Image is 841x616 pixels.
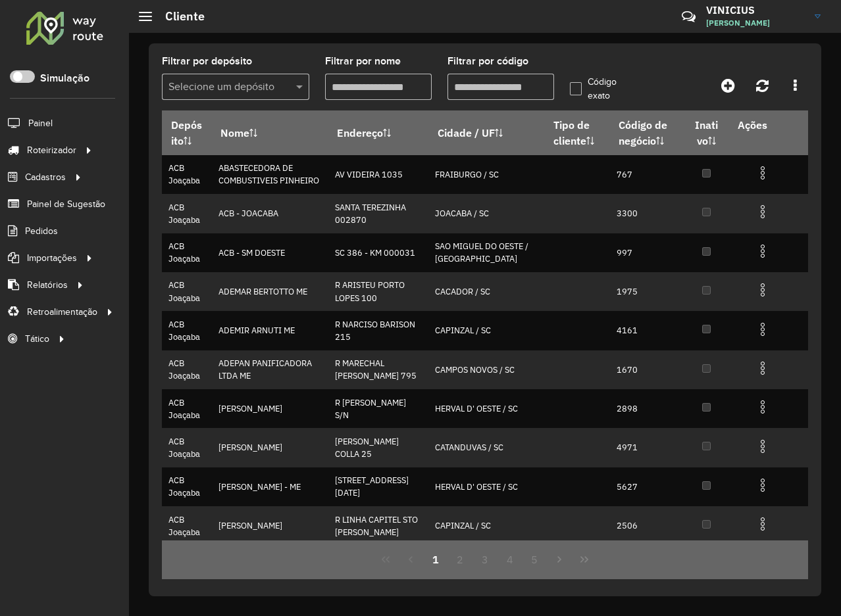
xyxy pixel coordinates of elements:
[428,350,545,389] td: CAMPOS NOVOS / SC
[684,111,728,155] th: Inativo
[570,75,636,103] label: Código exato
[162,155,211,194] td: ACB Joaçaba
[211,467,328,506] td: [PERSON_NAME] - ME
[609,194,684,233] td: 3300
[25,170,66,184] span: Cadastros
[428,311,545,350] td: CAPINZAL / SC
[328,350,428,389] td: R MARECHAL [PERSON_NAME] 795
[428,194,545,233] td: JOACABA / SC
[162,467,211,506] td: ACB Joaçaba
[328,389,428,428] td: R [PERSON_NAME] S/N
[328,506,428,545] td: R LINHA CAPITEL STO [PERSON_NAME]
[211,311,328,350] td: ADEMIR ARNUTI ME
[609,506,684,545] td: 2506
[428,233,545,272] td: SAO MIGUEL DO OESTE / [GEOGRAPHIC_DATA]
[609,311,684,350] td: 4161
[472,547,497,572] button: 3
[40,70,89,86] label: Simulação
[162,194,211,233] td: ACB Joaçaba
[27,251,77,265] span: Importações
[328,311,428,350] td: R NARCISO BARISON 215
[428,467,545,506] td: HERVAL D' OESTE / SC
[211,233,328,272] td: ACB - SM DOESTE
[328,233,428,272] td: SC 386 - KM 000031
[522,547,548,572] button: 5
[428,428,545,467] td: CATANDUVAS / SC
[609,155,684,194] td: 767
[162,428,211,467] td: ACB Joaçaba
[728,111,807,139] th: Ações
[706,4,805,16] h3: VINICIUS
[211,506,328,545] td: [PERSON_NAME]
[428,111,545,155] th: Cidade / UF
[27,305,97,319] span: Retroalimentação
[609,467,684,506] td: 5627
[25,224,58,238] span: Pedidos
[162,111,211,155] th: Depósito
[211,350,328,389] td: ADEPAN PANIFICADORA LTDA ME
[428,389,545,428] td: HERVAL D' OESTE / SC
[447,53,528,69] label: Filtrar por código
[328,467,428,506] td: [STREET_ADDRESS][DATE]
[572,547,597,572] button: Last Page
[27,197,105,211] span: Painel de Sugestão
[706,17,805,29] span: [PERSON_NAME]
[211,389,328,428] td: [PERSON_NAME]
[162,506,211,545] td: ACB Joaçaba
[328,194,428,233] td: SANTA TEREZINHA 002870
[609,233,684,272] td: 997
[447,547,472,572] button: 2
[28,116,53,130] span: Painel
[609,389,684,428] td: 2898
[328,272,428,311] td: R ARISTEU PORTO LOPES 100
[162,53,252,69] label: Filtrar por depósito
[428,506,545,545] td: CAPINZAL / SC
[609,428,684,467] td: 4971
[328,428,428,467] td: [PERSON_NAME] COLLA 25
[162,272,211,311] td: ACB Joaçaba
[328,111,428,155] th: Endereço
[162,233,211,272] td: ACB Joaçaba
[25,332,49,346] span: Tático
[609,272,684,311] td: 1975
[609,350,684,389] td: 1670
[325,53,401,69] label: Filtrar por nome
[162,350,211,389] td: ACB Joaçaba
[27,278,68,292] span: Relatórios
[211,111,328,155] th: Nome
[423,547,448,572] button: 1
[152,9,205,24] h2: Cliente
[428,155,545,194] td: FRAIBURGO / SC
[211,155,328,194] td: ABASTECEDORA DE COMBUSTIVEIS PINHEIRO
[211,272,328,311] td: ADEMAR BERTOTTO ME
[27,143,76,157] span: Roteirizador
[547,547,572,572] button: Next Page
[609,111,684,155] th: Código de negócio
[211,428,328,467] td: [PERSON_NAME]
[428,272,545,311] td: CACADOR / SC
[211,194,328,233] td: ACB - JOACABA
[497,547,522,572] button: 4
[162,389,211,428] td: ACB Joaçaba
[544,111,609,155] th: Tipo de cliente
[328,155,428,194] td: AV VIDEIRA 1035
[675,3,703,31] a: Contato Rápido
[162,311,211,350] td: ACB Joaçaba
